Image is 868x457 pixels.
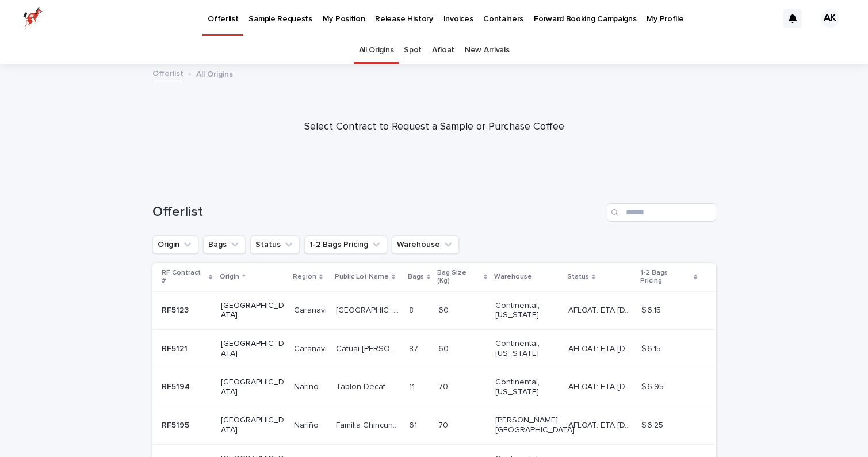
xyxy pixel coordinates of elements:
[203,235,246,254] button: Bags
[641,342,663,354] p: $ 6.15
[204,121,664,134] p: Select Contract to Request a Sample or Purchase Coffee
[336,418,402,431] p: Familia Chincunque
[293,271,316,283] p: Region
[162,342,190,354] p: RF5121
[162,380,192,392] p: RF5194
[640,266,691,288] p: 1-2 Bags Pricing
[438,303,451,315] p: 60
[23,7,43,30] img: zttTXibQQrCfv9chImQE
[336,303,402,315] p: [GEOGRAPHIC_DATA]
[152,330,716,368] tr: RF5121RF5121 [GEOGRAPHIC_DATA]CaranaviCaranavi Catuai [PERSON_NAME]Catuai [PERSON_NAME] 8787 6060...
[641,380,666,392] p: $ 6.95
[409,380,417,392] p: 11
[152,204,602,220] h1: Offerlist
[221,301,285,321] p: [GEOGRAPHIC_DATA]
[294,303,329,315] p: Caranavi
[821,9,839,28] div: AK
[220,271,239,283] p: Origin
[568,303,634,315] p: AFLOAT: ETA 10-23-2025
[494,271,532,283] p: Warehouse
[162,303,191,315] p: RF5123
[294,418,321,431] p: Nariño
[162,418,192,431] p: RF5195
[432,37,454,64] a: Afloat
[567,271,589,283] p: Status
[438,380,450,392] p: 70
[196,67,233,79] p: All Origins
[568,380,634,392] p: AFLOAT: ETA 10-23-2025
[404,37,422,64] a: Spot
[221,416,285,435] p: [GEOGRAPHIC_DATA]
[465,37,509,64] a: New Arrivals
[221,339,285,359] p: [GEOGRAPHIC_DATA]
[409,418,419,431] p: 61
[641,303,663,315] p: $ 6.15
[294,380,321,392] p: Nariño
[437,266,481,288] p: Bag Size (Kg)
[336,342,402,354] p: Catuai [PERSON_NAME]
[392,235,459,254] button: Warehouse
[359,37,394,64] a: All Origins
[409,303,416,315] p: 8
[162,266,207,288] p: RF Contract #
[568,418,634,431] p: AFLOAT: ETA 10-22-2025
[336,380,388,392] p: Tablon Decaf
[152,406,716,445] tr: RF5195RF5195 [GEOGRAPHIC_DATA]NariñoNariño Familia ChincunqueFamilia Chincunque 6161 7070 [PERSON...
[607,203,716,222] input: Search
[152,368,716,406] tr: RF5194RF5194 [GEOGRAPHIC_DATA]NariñoNariño Tablon DecafTablon Decaf 1111 7070 Continental, [US_ST...
[152,291,716,330] tr: RF5123RF5123 [GEOGRAPHIC_DATA]CaranaviCaranavi [GEOGRAPHIC_DATA][GEOGRAPHIC_DATA] 88 6060 Contine...
[335,271,389,283] p: Public Lot Name
[438,342,451,354] p: 60
[409,342,420,354] p: 87
[408,271,424,283] p: Bags
[438,418,450,431] p: 70
[152,66,183,79] a: Offerlist
[221,378,285,397] p: [GEOGRAPHIC_DATA]
[294,342,329,354] p: Caranavi
[304,235,387,254] button: 1-2 Bags Pricing
[152,235,198,254] button: Origin
[641,418,666,431] p: $ 6.25
[250,235,300,254] button: Status
[568,342,634,354] p: AFLOAT: ETA 10-23-2025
